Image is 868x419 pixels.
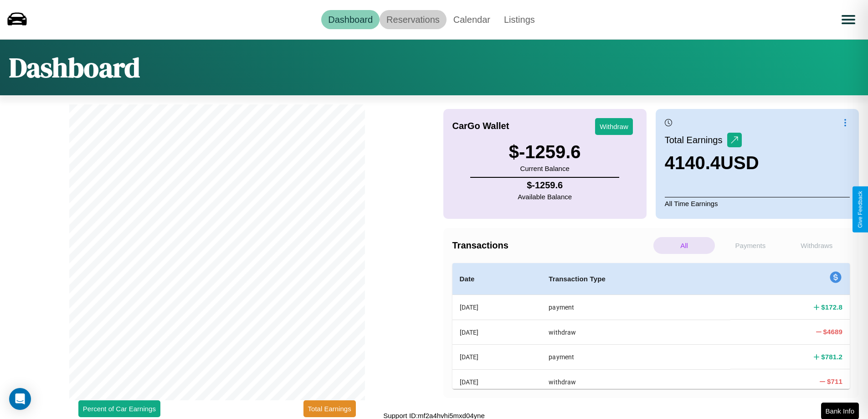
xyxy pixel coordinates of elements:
[518,180,572,191] h4: $ -1259.6
[447,10,497,29] a: Calendar
[821,302,842,312] h4: $ 172.8
[497,10,542,29] a: Listings
[452,345,542,369] th: [DATE]
[452,369,542,394] th: [DATE]
[509,142,581,162] h3: $ -1259.6
[823,327,842,336] h4: $ 4689
[303,400,356,417] button: Total Earnings
[653,237,715,254] p: All
[827,377,842,386] h4: $ 711
[78,400,160,417] button: Percent of Car Earnings
[321,10,380,29] a: Dashboard
[665,153,759,173] h3: 4140.4 USD
[9,388,31,410] div: Open Intercom Messenger
[541,369,730,394] th: withdraw
[549,274,723,285] h4: Transaction Type
[719,237,781,254] p: Payments
[380,10,447,29] a: Reservations
[541,320,730,344] th: withdraw
[452,240,651,251] h4: Transactions
[452,121,509,131] h4: CarGo Wallet
[509,162,581,175] p: Current Balance
[541,295,730,320] th: payment
[541,345,730,369] th: payment
[452,295,542,320] th: [DATE]
[821,352,842,362] h4: $ 781.2
[460,274,534,285] h4: Date
[836,7,861,32] button: Open menu
[595,118,633,135] button: Withdraw
[665,197,850,210] p: All Time Earnings
[665,132,727,148] p: Total Earnings
[857,191,863,228] div: Give Feedback
[9,49,140,86] h1: Dashboard
[786,237,847,254] p: Withdraws
[518,191,572,203] p: Available Balance
[452,320,542,344] th: [DATE]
